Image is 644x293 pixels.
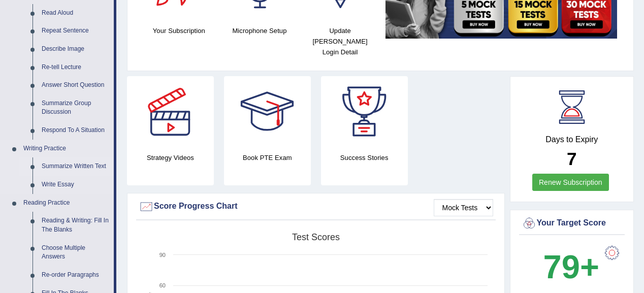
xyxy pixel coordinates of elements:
text: 90 [159,252,166,258]
tspan: Test scores [292,232,340,242]
h4: Update [PERSON_NAME] Login Detail [305,25,375,57]
a: Reading Practice [19,194,114,212]
a: Re-tell Lecture [37,58,114,77]
h4: Book PTE Exam [224,152,311,163]
b: 79+ [543,248,599,285]
a: Choose Multiple Answers [37,239,114,266]
b: 7 [567,149,576,169]
a: Reading & Writing: Fill In The Blanks [37,212,114,239]
a: Read Aloud [37,4,114,22]
a: Write Essay [37,176,114,194]
h4: Days to Expiry [522,135,623,144]
h4: Success Stories [321,152,408,163]
a: Writing Practice [19,140,114,158]
text: 60 [159,282,166,288]
h4: Microphone Setup [224,25,295,36]
h4: Strategy Videos [127,152,214,163]
a: Answer Short Question [37,76,114,94]
a: Summarize Written Text [37,157,114,176]
a: Summarize Group Discussion [37,94,114,121]
a: Describe Image [37,40,114,58]
a: Repeat Sentence [37,22,114,40]
div: Score Progress Chart [139,199,493,214]
a: Re-order Paragraphs [37,266,114,284]
a: Respond To A Situation [37,121,114,140]
div: Your Target Score [522,216,623,231]
a: Renew Subscription [532,174,609,191]
h4: Your Subscription [144,25,214,36]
